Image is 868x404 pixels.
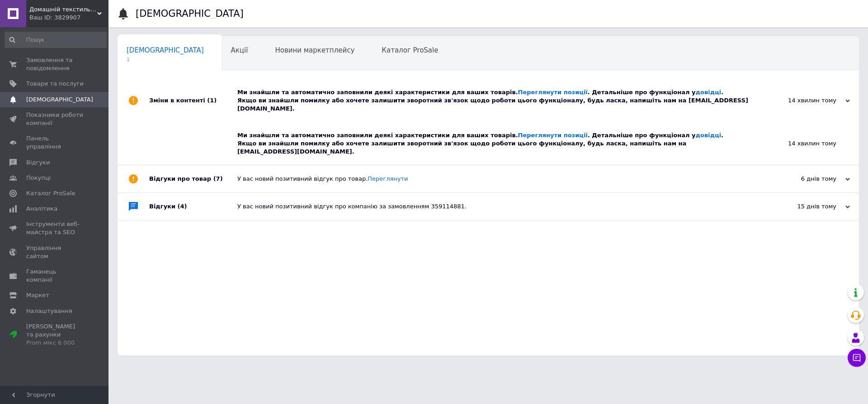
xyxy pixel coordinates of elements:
span: Товари та послуги [26,80,84,88]
span: Аналітика [26,205,57,213]
div: Зміни в контенті [149,79,237,122]
a: Переглянути [368,175,408,182]
span: [DEMOGRAPHIC_DATA] [127,46,204,54]
div: 6 днів тому [759,175,850,183]
span: (1) [207,97,217,104]
span: Новини маркетплейсу [275,46,354,54]
span: Налаштування [26,307,72,315]
div: 14 хвилин тому [746,122,859,165]
span: Каталог ProSale [382,46,438,54]
span: Управління сайтом [26,244,84,260]
span: Гаманець компанії [26,268,84,284]
span: Інструменти веб-майстра та SEO [26,220,84,236]
div: 14 хвилин тому [759,96,850,105]
a: Переглянути позиції [518,132,588,139]
span: 1 [127,56,204,63]
span: Каталог ProSale [26,189,75,197]
span: Акції [231,46,248,54]
span: Замовлення та повідомлення [26,56,84,72]
a: довідці [696,132,722,139]
a: Переглянути позиції [518,89,588,96]
span: (7) [213,175,223,182]
div: У вас новий позитивний відгук про товар. [237,175,759,183]
span: [DEMOGRAPHIC_DATA] [26,96,93,104]
div: 15 днів тому [759,202,850,211]
div: Відгуки про товар [149,165,237,192]
span: Покупці [26,174,51,182]
span: Відгуки [26,159,50,167]
span: Домашній текстиль UA [29,5,97,14]
div: У вас новий позитивний відгук про компанію за замовленням 359114881. [237,202,759,211]
span: Панель управління [26,135,84,151]
button: Чат з покупцем [848,349,866,367]
div: Ми знайшли та автоматично заповнили деякі характеристики для ваших товарів. . Детальніше про функ... [237,88,759,113]
h1: [DEMOGRAPHIC_DATA] [136,8,244,19]
span: Маркет [26,291,49,299]
div: Prom мікс 6 000 [26,339,84,347]
span: (4) [178,203,187,210]
span: [PERSON_NAME] та рахунки [26,322,84,347]
input: Пошук [5,32,107,48]
div: Ми знайшли та автоматично заповнили деякі характеристики для ваших товарів. . Детальніше про функ... [237,131,746,156]
div: Відгуки [149,193,237,220]
a: довідці [696,89,722,96]
div: Ваш ID: 3829907 [29,14,108,22]
span: Показники роботи компанії [26,111,84,127]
